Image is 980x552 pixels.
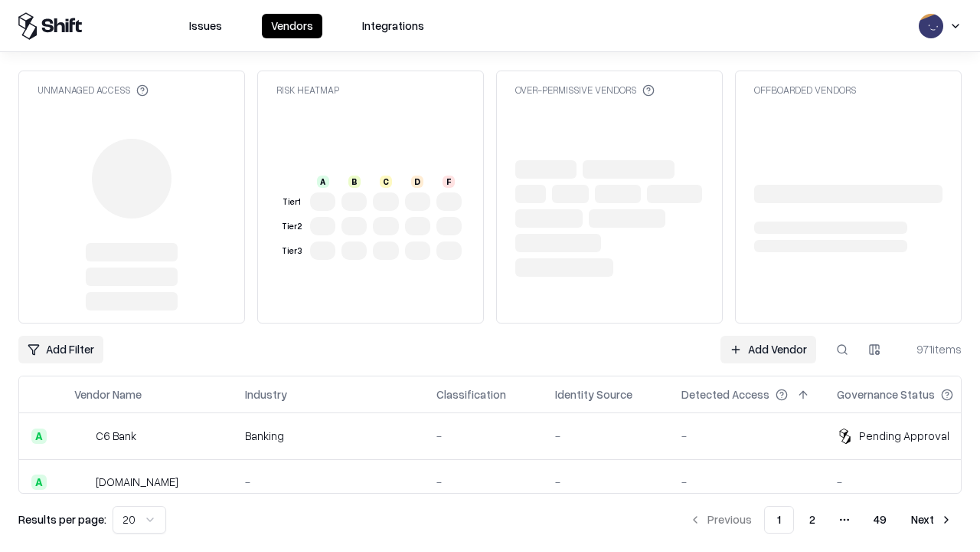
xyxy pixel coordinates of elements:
[837,386,935,402] div: Governance Status
[900,341,962,357] div: 971 items
[74,386,142,402] div: Vendor Name
[245,428,412,444] div: Banking
[411,176,423,188] div: D
[348,176,361,188] div: B
[279,195,304,209] div: Tier 1
[680,506,962,534] nav: pagination
[681,386,769,402] div: Detected Access
[555,386,632,402] div: Identity Source
[279,245,304,258] div: Tier 3
[31,475,47,490] div: A
[18,511,106,527] p: Results per page:
[555,428,657,444] div: -
[859,428,949,444] div: Pending Approval
[681,474,812,490] div: -
[180,14,231,38] button: Issues
[515,84,655,97] div: Over-Permissive Vendors
[436,428,531,444] div: -
[443,176,455,188] div: F
[353,14,433,38] button: Integrations
[74,429,90,444] img: C6 Bank
[38,84,149,97] div: Unmanaged Access
[380,176,392,188] div: C
[436,474,531,490] div: -
[245,386,287,402] div: Industry
[279,220,304,233] div: Tier 2
[754,84,856,97] div: Offboarded Vendors
[18,336,103,363] button: Add Filter
[96,428,136,444] div: C6 Bank
[262,14,322,38] button: Vendors
[74,475,90,490] img: pathfactory.com
[837,474,978,490] div: -
[720,336,816,363] a: Add Vendor
[245,474,412,490] div: -
[555,474,657,490] div: -
[797,506,828,534] button: 2
[96,474,178,490] div: [DOMAIN_NAME]
[861,506,899,534] button: 49
[276,84,339,97] div: Risk Heatmap
[902,506,962,534] button: Next
[31,429,47,444] div: A
[681,428,812,444] div: -
[317,176,329,188] div: A
[436,386,506,402] div: Classification
[764,506,794,534] button: 1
